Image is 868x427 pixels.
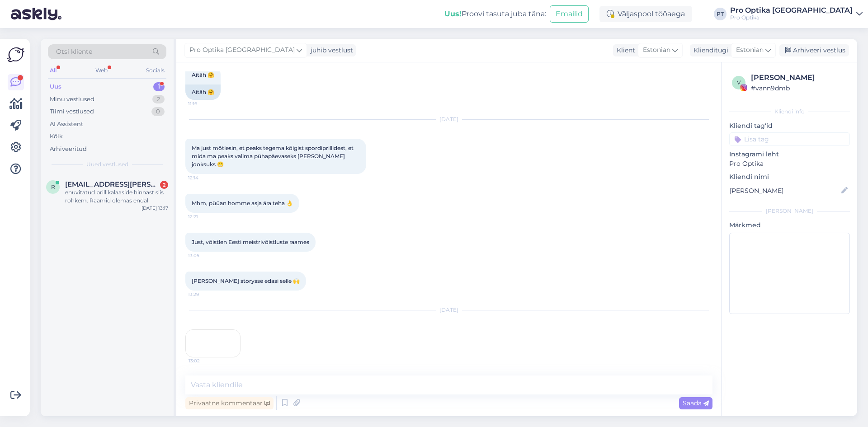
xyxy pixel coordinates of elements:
div: juhib vestlust [307,46,353,55]
div: Klienditugi [690,46,728,55]
button: Emailid [550,5,589,23]
span: 12:21 [188,213,222,220]
div: Pro Optika [730,14,853,21]
div: Web [94,65,109,76]
div: [PERSON_NAME] [751,72,847,83]
span: Aitäh 🤗 [192,71,214,78]
span: Estonian [736,45,764,55]
div: All [48,65,58,76]
div: [DATE] [185,306,712,314]
span: 13:29 [188,291,222,298]
div: Uus [50,82,61,91]
input: Lisa tag [729,132,850,146]
span: Just, võistlen Eesti meistrivõistluste raames [192,239,309,245]
p: Pro Optika [729,159,850,169]
span: Ma just mõtlesin, et peaks tegema kõigist spordiprillidest, et mida ma peaks valima pühapäevaseks... [192,145,355,168]
p: Instagrami leht [729,150,850,159]
div: 2 [160,181,168,189]
span: Pro Optika [GEOGRAPHIC_DATA] [189,45,295,55]
input: Lisa nimi [730,186,840,196]
div: Kõik [50,132,63,141]
div: Kliendi info [729,108,850,116]
div: PT [714,8,726,20]
div: 0 [151,107,165,116]
div: Proovi tasuta juba täna: [444,9,546,19]
div: 2 [152,95,165,104]
span: Otsi kliente [56,47,92,56]
span: v [737,79,741,86]
a: Pro Optika [GEOGRAPHIC_DATA]Pro Optika [730,7,863,21]
div: AI Assistent [50,120,83,129]
div: Privaatne kommentaar [185,397,274,409]
span: 11:16 [188,100,222,107]
div: Socials [144,65,166,76]
div: ehuvitatud prillikalaaside hinnast siis rohkem. Raamid olemas endal [65,188,168,205]
div: [DATE] 13:17 [142,205,168,211]
div: Klient [613,46,635,55]
div: [PERSON_NAME] [729,207,850,215]
span: Uued vestlused [86,160,128,169]
span: [PERSON_NAME] storysse edasi selle 🙌 [192,277,300,284]
div: Arhiveeritud [50,145,87,154]
div: Minu vestlused [50,95,94,104]
span: 13:05 [188,252,222,259]
b: Uus! [444,9,462,18]
span: Estonian [643,45,670,55]
span: 13:02 [189,357,222,364]
p: Kliendi nimi [729,172,850,182]
div: Tiimi vestlused [50,107,94,116]
span: Saada [683,399,709,407]
div: Väljaspool tööaega [599,6,692,22]
span: 12:14 [188,174,222,181]
div: 1 [153,82,165,91]
div: [DATE] [185,115,712,123]
span: Mhm, püüan homme asja ära teha 👌 [192,200,293,206]
div: # vann9dmb [751,83,847,93]
div: Arhiveeri vestlus [779,44,849,56]
span: r [51,183,55,190]
div: Pro Optika [GEOGRAPHIC_DATA] [730,7,853,14]
div: Aitäh 🤗 [185,84,221,100]
img: Askly Logo [7,46,24,63]
span: riho.vonberg@hotmail.com [65,180,159,188]
p: Märkmed [729,221,850,230]
p: Kliendi tag'id [729,121,850,131]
